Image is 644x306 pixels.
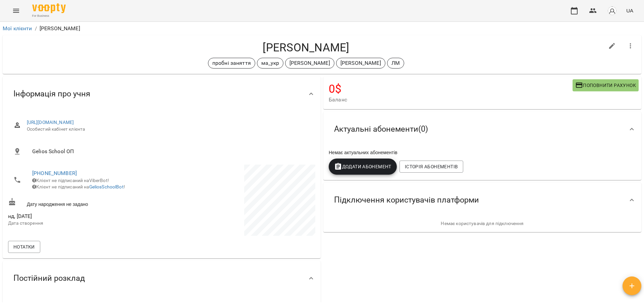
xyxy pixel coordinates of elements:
[607,6,617,15] img: avatar_s.png
[573,79,639,91] button: Поповнити рахунок
[32,147,310,156] span: Gelios School ОП
[40,25,80,33] p: [PERSON_NAME]
[3,25,32,32] a: Мої клієнти
[212,59,251,67] p: пробні заняття
[32,3,66,13] img: Voopty Logo
[13,273,85,283] span: Постійний розклад
[32,178,109,183] span: Клієнт не підписаний на ViberBot!
[405,163,458,171] span: Історія абонементів
[8,3,24,19] button: Menu
[32,14,66,18] span: For Business
[336,58,385,69] div: [PERSON_NAME]
[27,120,74,125] a: [URL][DOMAIN_NAME]
[399,161,463,173] button: Історія абонементів
[3,77,321,111] div: Інформація про учня
[8,241,40,253] button: Нотатки
[35,25,37,33] li: /
[391,59,400,67] p: ЛМ
[329,96,573,104] span: Баланс
[323,112,641,146] div: Актуальні абонементи(0)
[327,148,637,157] div: Немає актуальних абонементів
[329,159,397,175] button: Додати Абонемент
[340,59,381,67] p: [PERSON_NAME]
[3,25,641,33] nav: breadcrumb
[329,82,573,96] h4: 0 $
[285,58,334,69] div: [PERSON_NAME]
[13,89,90,99] span: Інформація про учня
[3,261,321,296] div: Постійний розклад
[334,163,391,171] span: Додати Абонемент
[27,126,310,133] span: Особистий кабінет клієнта
[13,243,35,251] span: Нотатки
[7,196,162,209] div: Дату народження не задано
[32,170,77,176] a: [PHONE_NUMBER]
[323,183,641,217] div: Підключення користувачів платформи
[8,41,604,54] h4: [PERSON_NAME]
[289,59,330,67] p: [PERSON_NAME]
[261,59,279,67] p: ма_укр
[626,7,633,14] span: UA
[387,58,404,69] div: ЛМ
[8,212,160,220] span: нд, [DATE]
[257,58,283,69] div: ма_укр
[89,184,124,189] a: GeliosSchoolBot
[8,220,160,227] p: Дата створення
[208,58,255,69] div: пробні заняття
[32,184,125,189] span: Клієнт не підписаний на !
[575,81,636,89] span: Поповнити рахунок
[329,220,636,227] p: Немає користувачів для підключення
[334,124,428,134] span: Актуальні абонементи ( 0 )
[624,4,636,17] button: UA
[334,195,479,205] span: Підключення користувачів платформи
